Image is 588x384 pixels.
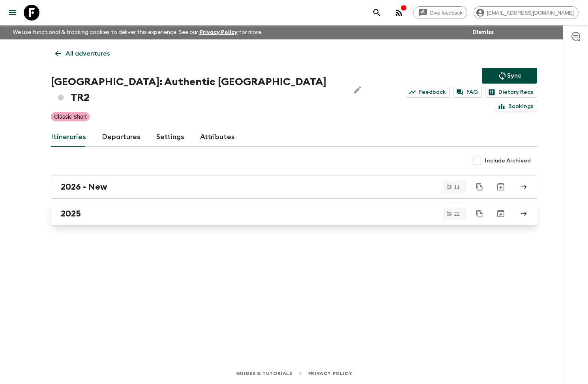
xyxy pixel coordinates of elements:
[308,369,352,378] a: Privacy Policy
[493,206,509,222] button: Archive
[350,74,365,106] button: Edit Adventure Title
[472,180,487,194] button: Duplicate
[61,182,107,192] h2: 2026 - New
[485,87,537,98] a: Dietary Reqs
[61,209,81,219] h2: 2025
[200,128,235,147] a: Attributes
[5,5,21,21] button: menu
[156,128,184,147] a: Settings
[51,128,86,147] a: Itineraries
[51,74,343,106] h1: [GEOGRAPHIC_DATA]: Authentic [GEOGRAPHIC_DATA] TR2
[406,87,450,98] a: Feedback
[507,71,521,80] p: Sync
[54,113,86,121] p: Classic Short
[474,6,579,19] div: [EMAIL_ADDRESS][DOMAIN_NAME]
[483,10,578,16] span: [EMAIL_ADDRESS][DOMAIN_NAME]
[102,128,140,147] a: Departures
[472,207,487,221] button: Duplicate
[51,46,114,62] a: All adventures
[51,175,537,199] a: 2026 - New
[199,30,238,35] a: Privacy Policy
[495,101,537,112] a: Bookings
[236,369,292,378] a: Guides & Tutorials
[470,27,496,38] button: Dismiss
[485,157,531,165] span: Include Archived
[482,68,537,84] button: Sync adventure departures to the booking engine
[449,185,464,190] span: 11
[51,202,537,226] a: 2025
[413,6,467,19] a: Give feedback
[66,49,110,58] p: All adventures
[9,25,266,39] p: We use functional & tracking cookies to deliver this experience. See our for more.
[425,10,467,16] span: Give feedback
[449,211,464,216] span: 22
[493,179,509,195] button: Archive
[369,5,385,21] button: search adventures
[453,87,482,98] a: FAQ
